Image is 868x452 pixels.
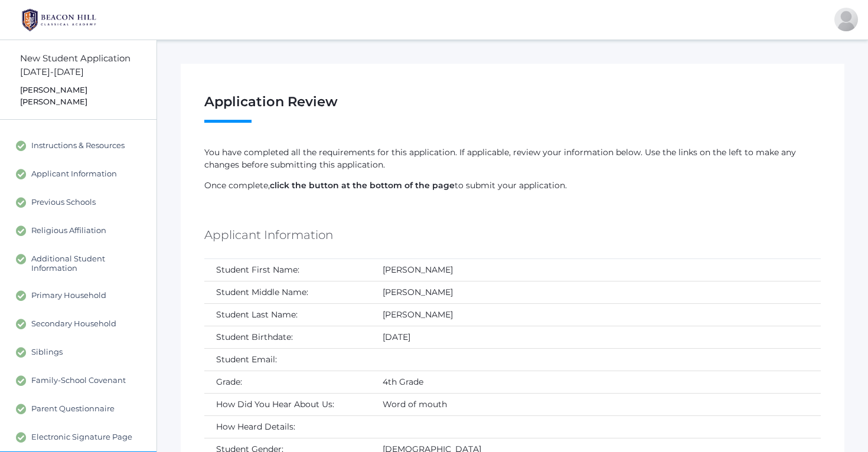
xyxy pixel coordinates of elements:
[31,319,116,329] span: Secondary Household
[834,8,858,31] div: Nicole Henry
[204,225,333,245] h5: Applicant Information
[204,415,371,438] td: How Heard Details:
[31,404,115,414] span: Parent Questionnaire
[371,393,821,415] td: Word of mouth
[204,146,821,171] p: You have completed all the requirements for this application. If applicable, review your informat...
[371,259,821,281] td: [PERSON_NAME]
[371,326,821,348] td: [DATE]
[31,169,117,179] span: Applicant Information
[204,259,371,281] td: Student First Name:
[31,225,106,236] span: Religious Affiliation
[371,281,821,303] td: [PERSON_NAME]
[204,281,371,303] td: Student Middle Name:
[204,348,371,371] td: Student Email:
[20,65,156,79] div: [DATE]-[DATE]
[204,393,371,415] td: How Did You Hear About Us:
[15,5,103,35] img: BHCALogos-05-308ed15e86a5a0abce9b8dd61676a3503ac9727e845dece92d48e8588c001991.png
[31,254,145,273] span: Additional Student Information
[204,179,821,192] p: Once complete, to submit your application.
[20,52,156,65] div: New Student Application
[270,180,455,191] strong: click the button at the bottom of the page
[204,94,821,123] h1: Application Review
[31,197,96,208] span: Previous Schools
[31,290,106,301] span: Primary Household
[371,371,821,393] td: 4th Grade
[20,84,156,107] div: [PERSON_NAME] [PERSON_NAME]
[31,432,132,443] span: Electronic Signature Page
[204,303,371,326] td: Student Last Name:
[371,303,821,326] td: [PERSON_NAME]
[204,326,371,348] td: Student Birthdate:
[204,371,371,393] td: Grade:
[31,375,126,386] span: Family-School Covenant
[31,140,125,151] span: Instructions & Resources
[31,347,63,358] span: Siblings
